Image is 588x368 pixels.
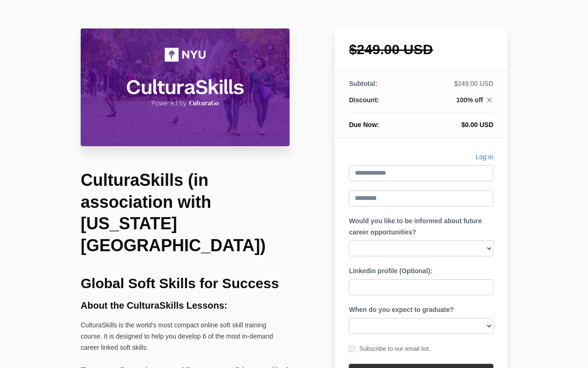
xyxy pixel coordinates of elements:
[81,28,290,146] img: 31710be-8b5f-527-66b4-0ce37cce11c4_CulturaSkills_NYU_Course_Header_Image.png
[81,300,290,311] h3: About the CulturaSkills Lessons:
[349,344,430,354] label: Subscribe to our email list.
[349,304,454,316] label: When do you expect to graduate?
[483,96,493,106] a: close
[476,152,493,165] a: Log in
[349,80,377,87] span: Subtotal:
[349,113,411,130] th: Due Now:
[349,42,493,57] h1: $249.00 USD
[485,96,493,104] i: close
[349,95,411,113] th: Discount:
[81,276,279,291] b: Global Soft Skills for Success
[349,346,355,352] input: Subscribe to our email list.
[81,321,273,351] span: CulturaSkills is the world’s most compact online soft skill training course. It is designed to he...
[456,96,483,104] span: 100% off
[349,216,493,238] label: Would you like to be informed about future career opportunities?
[349,266,432,277] label: Linkedin profile (Optional):
[462,121,493,128] span: $0.00 USD
[412,79,493,95] td: $249.00 USD
[81,170,290,257] h1: CulturaSkills (in association with [US_STATE][GEOGRAPHIC_DATA])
